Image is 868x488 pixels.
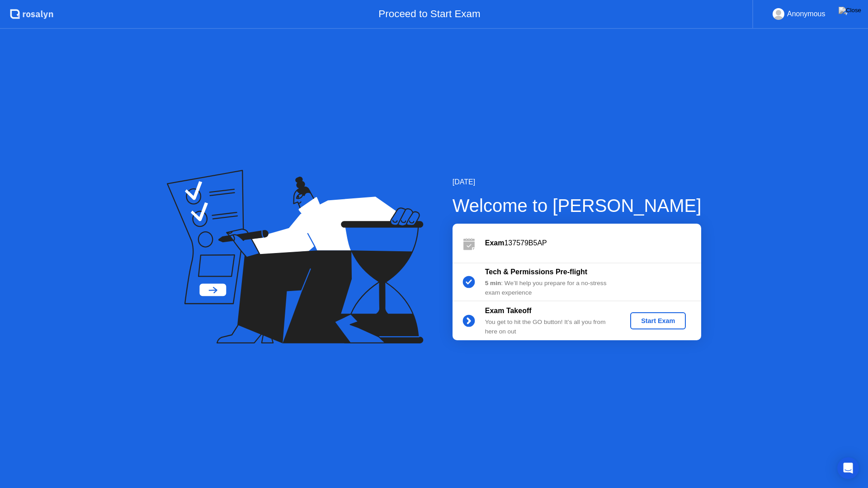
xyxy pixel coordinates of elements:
div: : We’ll help you prepare for a no-stress exam experience [485,279,615,297]
div: Anonymous [787,8,826,20]
div: Welcome to [PERSON_NAME] [453,192,702,219]
div: [DATE] [453,177,702,188]
div: You get to hit the GO button! It’s all you from here on out [485,318,615,336]
div: Open Intercom Messenger [837,457,859,479]
b: 5 min [485,280,501,286]
div: 137579B5AP [485,238,701,249]
b: Tech & Permissions Pre-flight [485,268,587,276]
b: Exam Takeoff [485,307,532,314]
b: Exam [485,239,505,247]
img: Close [839,7,861,14]
div: Start Exam [634,317,682,324]
button: Start Exam [630,312,686,329]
